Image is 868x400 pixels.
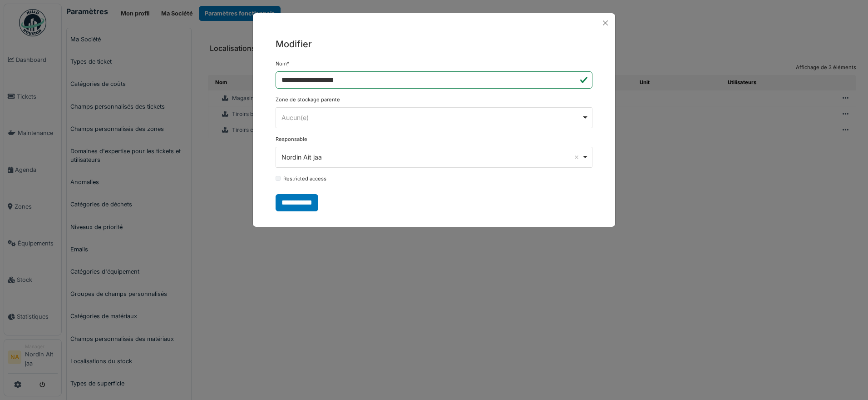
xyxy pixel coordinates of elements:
abbr: Requis [287,60,290,67]
button: Close [599,17,612,29]
label: Nom [276,60,290,68]
h5: Modifier [276,37,592,51]
label: Restricted access [283,175,326,183]
label: Responsable [276,135,307,143]
label: Zone de stockage parente [276,96,340,104]
div: Nordin Ait jaa [281,152,582,162]
button: Remove item: '17721' [572,153,581,162]
div: Aucun(e) [281,113,582,122]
